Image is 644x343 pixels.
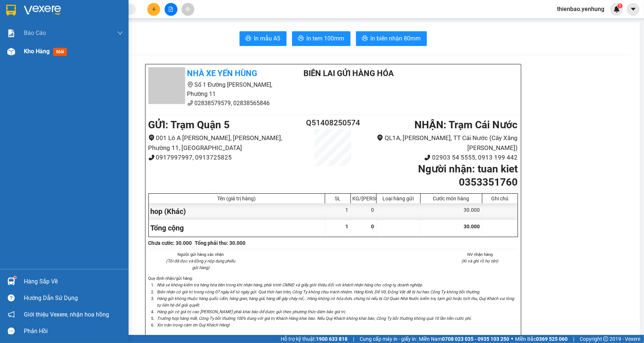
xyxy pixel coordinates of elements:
span: phone [187,100,193,106]
div: Cước món hàng [422,196,480,201]
span: Giới thiệu Vexere, nhận hoa hồng [24,310,109,319]
button: plus [147,3,160,16]
b: NHẬN : Trạm Cái Nước [414,119,518,131]
span: ⚪️ [511,337,513,340]
span: Miền Nam [419,335,509,343]
span: Hỗ trợ kỹ thuật: [281,335,348,343]
strong: 0708 023 035 - 0935 103 250 [442,336,509,342]
li: QL1A, [PERSON_NAME], TT Cái Nước (Cây Xăng [PERSON_NAME]) [364,133,518,153]
span: question-circle [8,294,15,301]
div: Ghi chú [484,196,516,201]
sup: 1 [14,276,16,279]
button: file-add [165,3,177,16]
span: | [573,335,574,343]
h2: Q51408250574 [302,117,364,129]
span: caret-down [630,6,637,12]
div: Hàng sắp về [24,276,123,287]
img: warehouse-icon [7,278,15,285]
span: environment [377,135,383,141]
div: KG/[PERSON_NAME] [353,196,374,201]
button: aim [181,3,194,16]
strong: 1900 633 818 [316,336,348,342]
button: caret-down [627,3,640,16]
span: Kho hàng [24,48,50,55]
i: Biên nhận có giá trị trong vòng 07 ngày kể từ ngày gửi. Quá thời hạn trên, Công Ty không chịu trá... [157,289,480,294]
span: copyright [603,336,608,342]
div: Trạm Quận 5 [6,6,43,24]
span: message [8,328,15,335]
div: 0 [351,203,377,220]
li: 0917997997, 0913725825 [148,153,302,162]
span: environment [187,82,193,87]
span: Báo cáo [24,28,46,37]
li: 001 Lô A [PERSON_NAME], [PERSON_NAME], Phường 11, [GEOGRAPHIC_DATA] [148,133,302,153]
b: GỬI : Trạm Quận 5 [148,119,230,131]
span: 30.000 [464,224,480,229]
span: printer [245,35,251,42]
li: NV nhận hàng [442,251,518,258]
strong: 0369 525 060 [536,336,568,342]
span: file-add [168,7,173,12]
i: (Tôi đã đọc và đồng ý nộp dung phiếu gửi hàng) [166,258,235,270]
i: (Kí và ghi rõ họ tên) [462,258,499,264]
li: Số 1 Đường [PERSON_NAME], Phường 11 [148,80,285,99]
span: notification [8,311,15,318]
div: Quy định nhận/gửi hàng : [148,275,518,328]
sup: 1 [618,3,623,8]
button: printerIn biên nhận 80mm [356,31,427,46]
div: Phản hồi [24,326,123,337]
button: printerIn tem 100mm [292,31,350,46]
span: Nhận: [48,7,65,15]
span: In tem 100mm [307,34,345,43]
span: plus [151,7,156,12]
span: printer [362,35,368,42]
div: 0353351760 [48,33,107,43]
div: Hướng dẫn sử dụng [24,293,123,304]
span: printer [298,35,304,42]
div: Loại hàng gửi [378,196,418,201]
span: Tổng cộng [151,224,184,232]
img: solution-icon [7,29,15,37]
b: BIÊN LAI GỬI HÀNG HÓA [303,69,394,78]
i: Hàng gửi không thuộc hàng quốc cấm, hàng gian, hàng giả, hàng dễ gây cháy nổ,...Hàng không có hóa... [157,296,514,308]
b: Tổng phải thu: 30.000 [195,240,246,246]
span: mới [53,48,67,56]
span: 1 [346,224,349,229]
img: icon-new-feature [614,6,620,12]
div: Tên (giá trị hàng) [151,196,323,201]
div: SL [327,196,349,201]
b: Người nhận : tuan kiet 0353351760 [418,163,518,188]
span: phone [424,154,431,161]
div: Trạm Cái Nước [48,6,107,24]
div: [PERSON_NAME] [48,24,107,33]
span: 1 [619,3,621,8]
span: 0 [371,224,374,229]
i: Trường hợp hàng mất, Công Ty bồi thường 100% đúng với giá trị Khách Hàng khai báo. Nếu Quý Khách ... [157,316,472,321]
img: logo-vxr [6,5,16,16]
i: Hàng gửi có giá trị cao [PERSON_NAME] phải khai báo để được gửi theo phương thức đảm bảo giá trị. [157,309,346,314]
span: thienbao.yenhung [551,4,610,14]
div: 30.000 [421,203,482,220]
div: hop (Khác) [149,203,325,220]
i: Xin trân trọng cảm ơn Quý Khách Hàng! [157,322,230,328]
img: warehouse-icon [7,48,15,56]
span: down [117,30,123,36]
span: environment [148,135,155,141]
span: In mẫu A5 [254,34,281,43]
li: 02903 54 5555, 0913 199 442 [364,153,518,162]
button: printerIn mẫu A5 [240,31,287,46]
span: | [353,335,354,343]
b: Chưa cước : 30.000 [148,240,192,246]
span: CC : [47,49,57,57]
b: Nhà xe Yến Hùng [187,69,258,78]
i: Nhà xe không kiểm tra hàng hóa bên trong khi nhận hàng, phải trình CMND và giấy giới thiệu đối vớ... [157,282,423,287]
li: Người gửi hàng xác nhận [163,251,239,258]
span: Gửi: [6,7,18,15]
span: aim [185,7,190,12]
li: 02838579579, 02838565846 [148,99,285,108]
span: In biên nhận 80mm [371,34,421,43]
div: 1 [325,203,351,220]
div: 30.000 [47,47,108,58]
span: phone [148,154,155,161]
span: Miền Bắc [515,335,568,343]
